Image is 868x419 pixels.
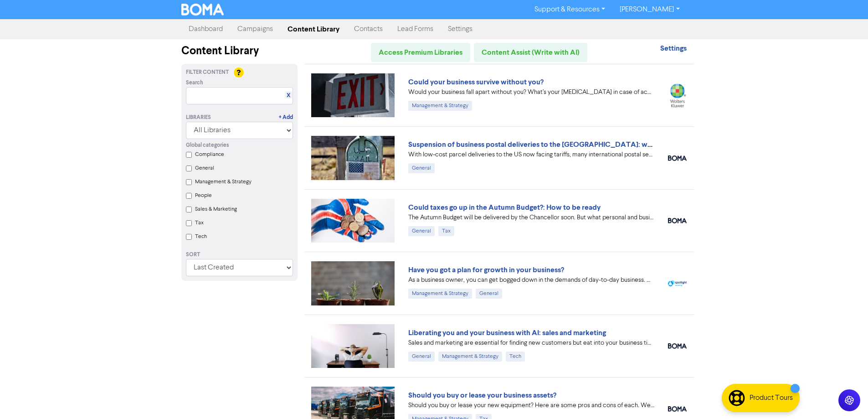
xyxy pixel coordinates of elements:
[668,218,687,223] img: boma
[186,79,203,87] span: Search
[230,20,280,38] a: Campaigns
[438,352,502,362] div: Management & Strategy
[408,203,601,212] a: Could taxes go up in the Autumn Budget?: How to be ready
[668,280,687,286] img: spotlight
[408,78,544,87] a: Could your business survive without you?
[506,352,525,362] div: Tech
[408,226,435,236] div: General
[408,338,654,348] div: Sales and marketing are essential for finding new customers but eat into your business time. We e...
[287,92,290,99] a: X
[408,101,472,111] div: Management & Strategy
[195,164,214,172] label: General
[441,20,480,38] a: Settings
[408,213,654,222] div: The Autumn Budget will be delivered by the Chancellor soon. But what personal and business tax ch...
[822,375,868,419] iframe: Chat Widget
[668,343,687,349] img: boma
[438,226,454,236] div: Tax
[186,141,293,150] div: Global categories
[195,233,207,241] label: Tech
[181,4,224,16] img: BOMA Logo
[279,114,293,122] a: + Add
[195,191,212,200] label: People
[280,20,347,38] a: Content Library
[408,88,654,97] div: Would your business fall apart without you? What’s your Plan B in case of accident, illness, or j...
[660,45,687,52] a: Settings
[668,155,687,161] img: boma
[476,289,502,299] div: General
[408,150,654,160] div: With low-cost parcel deliveries to the US now facing tariffs, many international postal services ...
[347,20,390,38] a: Contacts
[181,43,298,59] div: Content Library
[408,275,654,285] div: As a business owner, you can get bogged down in the demands of day-to-day business. We can help b...
[195,178,252,186] label: Management & Strategy
[195,150,224,159] label: Compliance
[408,163,435,173] div: General
[195,219,204,227] label: Tax
[408,289,472,299] div: Management & Strategy
[660,44,687,53] strong: Settings
[371,43,470,62] a: Access Premium Libraries
[527,2,612,17] a: Support & Resources
[390,20,441,38] a: Lead Forms
[408,140,729,149] a: Suspension of business postal deliveries to the [GEOGRAPHIC_DATA]: what options do you have?
[408,391,556,400] a: Should you buy or lease your business assets?
[474,43,587,62] a: Content Assist (Write with AI)
[612,2,687,17] a: [PERSON_NAME]
[408,328,606,337] a: Liberating you and your business with AI: sales and marketing
[408,401,654,410] div: Should you buy or lease your new equipment? Here are some pros and cons of each. We also can revi...
[186,68,293,77] div: Filter Content
[668,406,687,412] img: boma_accounting
[408,352,435,362] div: General
[186,251,293,259] div: Sort
[668,83,687,108] img: wolterskluwer
[186,114,211,122] div: Libraries
[408,265,564,274] a: Have you got a plan for growth in your business?
[181,20,230,38] a: Dashboard
[195,205,237,213] label: Sales & Marketing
